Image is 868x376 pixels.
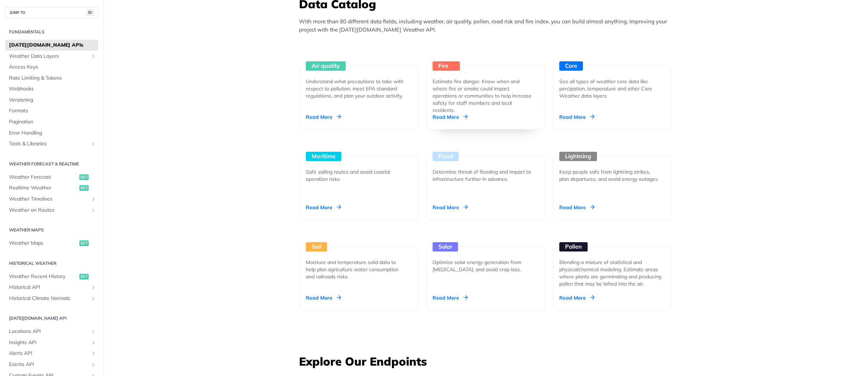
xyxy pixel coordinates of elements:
a: Weather Recent Historyget [5,271,98,282]
div: Read More [306,204,341,211]
div: Read More [559,294,594,301]
h2: [DATE][DOMAIN_NAME] API [5,315,98,321]
button: Show subpages for Events API [90,362,96,367]
div: Determine threat of flooding and impact to infrastructure further in advance. [433,168,533,183]
a: Weather on RoutesShow subpages for Weather on Routes [5,205,98,216]
span: Weather Timelines [9,196,89,203]
a: Formats [5,105,98,116]
span: Historical Climate Normals [9,295,89,302]
span: get [79,240,89,246]
button: Show subpages for Alerts API [90,351,96,356]
a: Events APIShow subpages for Events API [5,359,98,370]
span: Historical API [9,284,89,291]
a: Solar Optimize solar energy generation from [MEDICAL_DATA], and avoid crop loss. Read More [424,220,548,310]
span: Insights API [9,339,89,346]
a: Realtime Weatherget [5,183,98,193]
span: Locations API [9,328,89,335]
div: Flood [433,152,459,161]
div: Fire [433,61,460,71]
h2: Historical Weather [5,260,98,267]
h2: Weather Forecast & realtime [5,161,98,167]
a: Rate Limiting & Tokens [5,73,98,84]
div: Estimate fire danger. Know when and where fire or smoke could impact operations or communities to... [433,78,533,114]
button: JUMP TO⌘/ [5,7,98,18]
a: Soil Moisture and temperature solid data to help plan agriculture water consumption and railroads... [297,220,421,310]
button: Show subpages for Weather on Routes [90,207,96,213]
a: Error Handling [5,128,98,138]
a: Air quality Understand what precautions to take with respect to pollution, meet EPA standard regu... [297,39,421,130]
a: Tools & LibrariesShow subpages for Tools & Libraries [5,138,98,149]
div: Moisture and temperature solid data to help plan agriculture water consumption and railroads risks. [306,259,406,280]
span: Rate Limiting & Tokens [9,75,96,82]
h2: Fundamentals [5,29,98,35]
div: Soil [306,242,327,252]
button: Show subpages for Historical Climate Normals [90,296,96,301]
div: Read More [559,204,594,211]
span: Webhooks [9,85,96,93]
a: Pollen Blending a mixture of statistical and physical/chemical modeling. Estimate areas where pla... [550,220,675,310]
div: Read More [559,113,594,121]
div: Read More [433,294,468,301]
span: Weather Forecast [9,174,78,181]
div: Optimize solar energy generation from [MEDICAL_DATA], and avoid crop loss. [433,259,533,273]
span: Pagination [9,118,96,126]
a: Webhooks [5,84,98,94]
span: Versioning [9,97,96,104]
a: Core See all types of weather core data like percipation, temperature and other Core Weather data... [550,39,675,130]
div: Read More [306,113,341,121]
a: Access Keys [5,62,98,72]
span: get [79,274,89,279]
a: Versioning [5,95,98,105]
a: Insights APIShow subpages for Insights API [5,337,98,348]
button: Show subpages for Tools & Libraries [90,141,96,147]
a: Lightning Keep people safe from lightning strikes, plan departures, and avoid energy outages. Rea... [550,130,675,220]
a: Locations APIShow subpages for Locations API [5,326,98,337]
div: Understand what precautions to take with respect to pollution, meet EPA standard regulations, and... [306,78,406,99]
button: Show subpages for Locations API [90,329,96,334]
button: Show subpages for Insights API [90,340,96,346]
p: With more than 80 different data fields, including weather, air quality, pollen, road risk and fi... [299,18,676,34]
button: Show subpages for Weather Data Layers [90,53,96,59]
span: Events API [9,361,89,368]
div: Maritime [306,152,341,161]
a: [DATE][DOMAIN_NAME] APIs [5,40,98,51]
span: Access Keys [9,64,96,71]
div: Core [559,61,583,71]
div: Solar [433,242,458,252]
button: Show subpages for Weather Timelines [90,196,96,202]
a: Historical APIShow subpages for Historical API [5,282,98,293]
a: Pagination [5,117,98,127]
div: Pollen [559,242,588,252]
a: Historical Climate NormalsShow subpages for Historical Climate Normals [5,293,98,304]
span: Realtime Weather [9,184,78,192]
a: Alerts APIShow subpages for Alerts API [5,348,98,359]
span: Weather Maps [9,240,78,247]
span: [DATE][DOMAIN_NAME] APIs [9,42,96,49]
div: Lightning [559,152,597,161]
div: Safe sailing routes and avoid coastal operation risks. [306,168,406,183]
span: Error Handling [9,130,96,137]
div: Blending a mixture of statistical and physical/chemical modeling. Estimate areas where plants are... [559,259,666,287]
div: Keep people safe from lightning strikes, plan departures, and avoid energy outages. [559,168,660,183]
span: get [79,185,89,191]
span: Weather Recent History [9,273,78,280]
a: Weather Data LayersShow subpages for Weather Data Layers [5,51,98,62]
button: Show subpages for Historical API [90,285,96,290]
a: Flood Determine threat of flooding and impact to infrastructure further in advance. Read More [424,130,548,220]
div: See all types of weather core data like percipation, temperature and other Core Weather data layers [559,78,660,99]
span: Alerts API [9,350,89,357]
div: Air quality [306,61,346,71]
a: Maritime Safe sailing routes and avoid coastal operation risks. Read More [297,130,421,220]
span: Formats [9,107,96,114]
div: Read More [433,113,468,121]
span: ⌘/ [86,10,94,16]
a: Fire Estimate fire danger. Know when and where fire or smoke could impact operations or communiti... [424,39,548,130]
span: Weather on Routes [9,207,89,214]
a: Weather Mapsget [5,238,98,249]
h3: Explore Our Endpoints [299,353,672,369]
span: Weather Data Layers [9,53,89,60]
span: Tools & Libraries [9,140,89,147]
span: get [79,174,89,180]
div: Read More [433,204,468,211]
div: Read More [306,294,341,301]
